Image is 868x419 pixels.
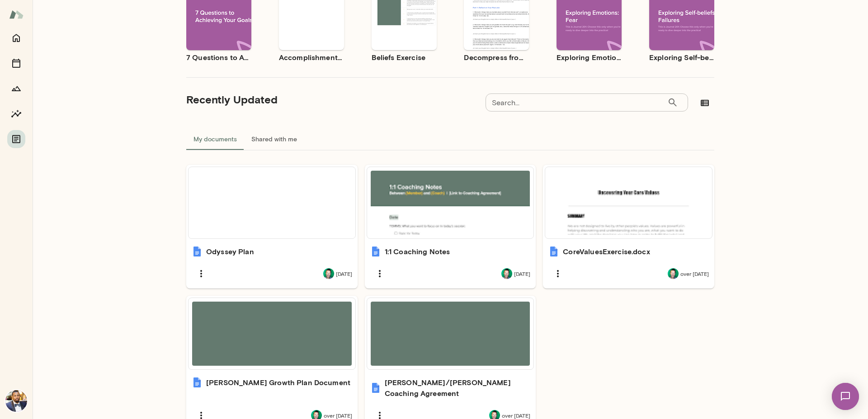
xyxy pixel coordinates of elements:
img: Anthony/Brian Coaching Agreement [370,382,381,393]
img: Mento [9,6,24,23]
img: Anthony Buchanan [5,390,27,412]
h6: Exploring Emotions: Fear [557,52,622,63]
img: 1:1 Coaching Notes [370,246,381,257]
h6: Decompress from a Job [464,52,529,63]
h5: Recently Updated [186,92,278,107]
img: Brian Lawrence [668,268,679,279]
h6: 7 Questions to Achieving Your Goals [186,52,251,63]
h6: 1:1 Coaching Notes [385,246,450,257]
button: Sessions [7,54,25,72]
img: Anthony Growth Plan Document [192,377,203,388]
img: Odyssey Plan [192,246,203,257]
h6: [PERSON_NAME]/[PERSON_NAME] Coaching Agreement [385,377,531,399]
img: Brian Lawrence [501,268,512,279]
h6: Beliefs Exercise [372,52,437,63]
img: Brian Lawrence [323,268,334,279]
h6: [PERSON_NAME] Growth Plan Document [206,377,350,388]
span: over [DATE] [324,412,352,419]
h6: CoreValuesExercise.docx [563,246,650,257]
button: My documents [186,128,244,150]
h6: Accomplishment Tracker [279,52,344,63]
span: [DATE] [514,270,530,277]
span: [DATE] [336,270,352,277]
button: Documents [7,130,25,148]
button: Growth Plan [7,79,25,98]
span: over [DATE] [680,270,709,277]
h6: Odyssey Plan [206,246,254,257]
img: CoreValuesExercise.docx [548,246,559,257]
h6: Exploring Self-beliefs: Failures [649,52,714,63]
button: Home [7,29,25,47]
span: over [DATE] [502,412,530,419]
button: Shared with me [244,128,304,150]
div: documents tabs [186,128,714,150]
button: Insights [7,105,25,123]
